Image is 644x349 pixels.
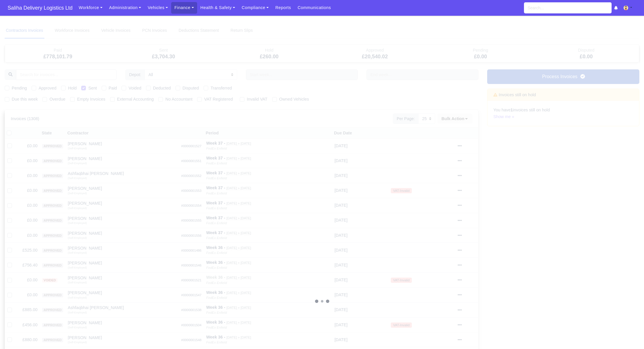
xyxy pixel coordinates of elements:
[171,2,197,13] a: Finance
[272,2,294,13] a: Reports
[615,321,644,349] iframe: Chat Widget
[106,2,144,13] a: Administration
[294,2,334,13] a: Communications
[197,2,239,13] a: Health & Safety
[238,2,272,13] a: Compliance
[524,2,612,13] input: Search...
[144,2,171,13] a: Vehicles
[75,2,106,13] a: Workforce
[5,2,75,14] a: Saliha Delivery Logistics Ltd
